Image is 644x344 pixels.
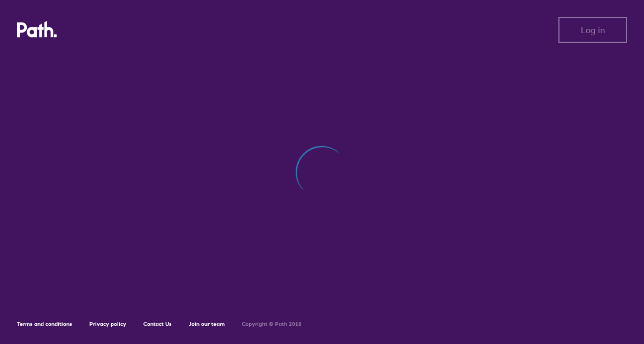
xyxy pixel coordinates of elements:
[189,320,225,327] a: Join our team
[558,17,627,43] button: Log in
[143,320,172,327] a: Contact Us
[581,25,605,35] span: Log in
[17,320,72,327] a: Terms and conditions
[89,320,126,327] a: Privacy policy
[242,321,302,327] h6: Copyright © Path 2018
